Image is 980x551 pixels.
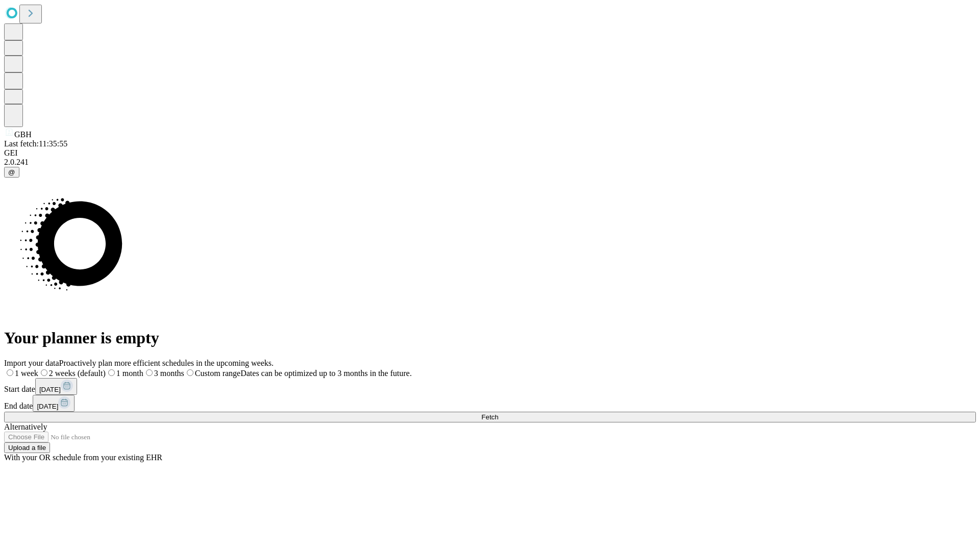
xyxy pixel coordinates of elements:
[59,359,274,367] span: Proactively plan more efficient schedules in the upcoming weeks.
[4,158,976,167] div: 2.0.241
[4,329,976,347] h1: Your planner is empty
[146,369,153,376] input: 3 months
[35,378,77,395] button: [DATE]
[4,442,50,453] button: Upload a file
[14,130,32,139] span: GBH
[39,386,61,393] span: [DATE]
[116,369,143,378] span: 1 month
[8,168,15,176] span: @
[4,148,976,158] div: GEI
[7,369,13,376] input: 1 week
[4,453,162,462] span: With your OR schedule from your existing EHR
[4,422,47,431] span: Alternatively
[195,369,240,378] span: Custom range
[15,369,38,378] span: 1 week
[4,395,976,412] div: End date
[4,378,976,395] div: Start date
[481,413,498,421] span: Fetch
[4,167,19,178] button: @
[240,369,411,378] span: Dates can be optimized up to 3 months in the future.
[187,369,193,376] input: Custom rangeDates can be optimized up to 3 months in the future.
[108,369,115,376] input: 1 month
[4,412,976,422] button: Fetch
[41,369,47,376] input: 2 weeks (default)
[4,359,59,367] span: Import your data
[154,369,184,378] span: 3 months
[33,395,75,412] button: [DATE]
[4,139,67,148] span: Last fetch: 11:35:55
[37,403,58,410] span: [DATE]
[49,369,106,378] span: 2 weeks (default)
